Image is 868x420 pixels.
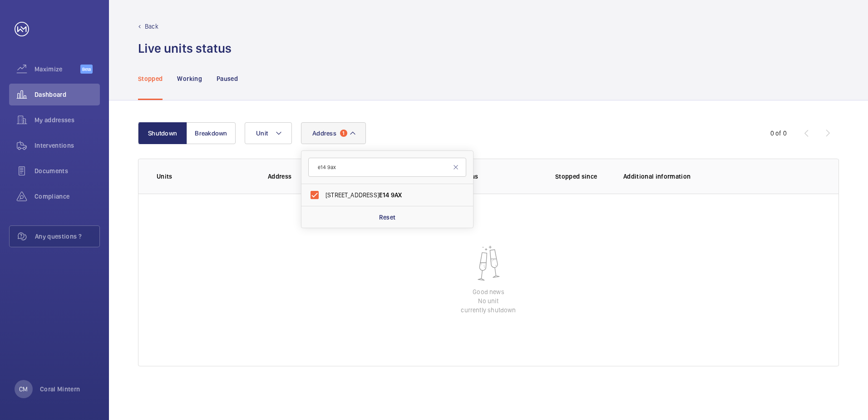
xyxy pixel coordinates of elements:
[19,385,28,394] p: CM
[80,65,93,74] span: Beta
[268,172,397,181] p: Address
[256,130,268,137] span: Unit
[145,22,158,31] p: Back
[391,191,402,199] span: 9AX
[35,90,100,99] span: Dashboard
[35,192,100,201] span: Compliance
[177,74,202,83] p: Working
[301,122,366,144] button: Address1
[35,141,100,150] span: Interventions
[770,129,787,138] div: 0 of 0
[340,130,347,137] span: 1
[138,74,163,83] p: Stopped
[138,40,232,57] h1: Live units status
[35,232,99,241] span: Any questions ?
[555,172,609,181] p: Stopped since
[35,115,100,125] span: My addresses
[35,65,80,74] span: Maximize
[157,172,253,181] p: Units
[35,166,100,175] span: Documents
[623,172,820,181] p: Additional information
[325,190,450,200] span: [STREET_ADDRESS]
[217,74,238,83] p: Paused
[187,122,236,144] button: Breakdown
[379,213,396,222] p: Reset
[40,385,80,394] p: Coral Mintern
[461,287,516,315] p: Good news No unit currently shutdown
[138,122,187,144] button: Shutdown
[379,191,390,199] span: E14
[245,122,292,144] button: Unit
[312,130,336,137] span: Address
[308,158,466,177] input: Search by address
